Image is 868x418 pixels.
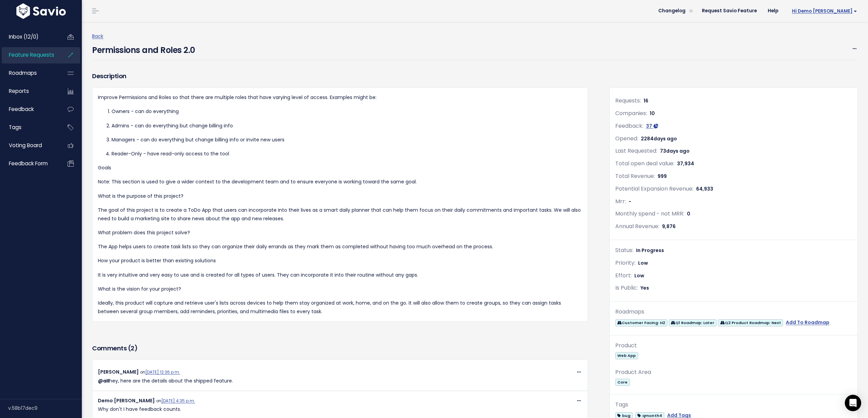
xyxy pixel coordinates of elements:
[615,271,632,279] span: Effort:
[615,400,852,410] div: Tags
[92,41,195,56] h4: Permissions and Roles 2.0
[98,228,582,237] p: What problem does this project solve?
[615,222,659,230] span: Annual Revenue:
[615,259,635,267] span: Priority:
[2,83,57,99] a: Reports
[646,123,652,129] span: 37
[718,319,783,326] span: Q2 Product Roadmap: Next
[98,192,582,200] p: What is the purpose of this project?
[666,148,690,154] span: days ago
[615,246,633,254] span: Status:
[92,344,588,353] h3: Comments ( )
[156,398,195,404] span: on
[615,122,643,130] span: Feedback:
[615,284,638,292] span: Is Public:
[98,299,582,316] p: Ideally, this product will capture and retrieve user's lists across devices to help them stay org...
[9,51,54,58] span: Feature Requests
[2,156,57,171] a: Feedback form
[615,318,667,327] a: Customer Facing: H2
[9,124,21,131] span: Tags
[669,319,717,326] span: Q1 Roadmap: Later
[9,87,29,95] span: Reports
[2,47,57,63] a: Feature Requests
[646,123,658,129] a: 37
[687,210,690,217] span: 0
[634,272,644,279] span: Low
[131,344,134,352] span: 2
[658,173,667,180] span: 999
[762,6,784,16] a: Help
[2,120,57,135] a: Tags
[615,197,626,205] span: Mrr:
[615,379,630,386] span: Core
[98,242,582,251] p: The App helps users to create task lists so they can organize their daily errands as they mark th...
[615,109,647,117] span: Companies:
[98,206,582,223] p: The goal of this project is to create a ToDo App that users can incorporate into their lives as a...
[9,142,42,149] span: Voting Board
[112,136,582,144] p: Managers - can do everything but change billing info or invite new users
[98,405,582,414] p: Why don't I have feedback counts.
[629,198,631,205] span: -
[98,397,155,404] span: Demo [PERSON_NAME]
[98,368,139,375] span: [PERSON_NAME]
[15,3,68,19] img: logo-white.9d6f32f41409.svg
[92,33,103,40] a: Back
[98,377,109,384] span: All
[660,148,690,154] span: 73
[92,71,588,81] h3: Description
[98,256,582,265] p: How your product is better than existing solutions
[112,122,582,130] p: Admins - can do everything but change billing info
[2,29,57,45] a: Inbox (12/0)
[615,159,674,167] span: Total open deal value:
[615,172,655,180] span: Total Revenue:
[636,247,664,254] span: In Progress
[615,185,693,193] span: Potential Expansion Revenue:
[644,97,648,104] span: 16
[112,107,582,116] p: Owners - can do everything
[615,210,684,218] span: Monthly spend - not MRR:
[98,178,582,186] p: Note: This section is used to give a wider context to the development team and to ensure everyone...
[653,135,677,142] span: days ago
[638,260,648,266] span: Low
[615,341,852,351] div: Product
[98,164,582,172] p: Goals
[662,223,676,230] span: 9,876
[2,65,57,81] a: Roadmaps
[140,370,180,375] span: on
[2,138,57,153] a: Voting Board
[615,147,657,155] span: Last Requested:
[615,307,852,317] div: Roadmaps
[161,398,195,404] a: [DATE] 4:35 p.m.
[9,69,37,76] span: Roadmaps
[786,318,829,327] a: Add To Roadmap
[9,160,48,167] span: Feedback form
[718,318,783,327] a: Q2 Product Roadmap: Next
[677,160,694,167] span: 37,934
[112,150,582,158] p: Reader-Only - have read-only access to the tool
[845,395,861,411] div: Open Intercom Messenger
[615,352,638,359] span: Web App
[784,6,863,16] a: Hi Demo [PERSON_NAME]
[641,135,677,142] span: 2284
[669,318,717,327] a: Q1 Roadmap: Later
[615,135,638,142] span: Opened:
[98,93,582,102] p: Improve Permissions and Roles so that there are multiple roles that have varying level of access....
[98,271,582,279] p: It is very intuitive and very easy to use and is created for all types of users. They can incorpo...
[98,377,582,385] p: hey, here are the details about the shipped feature.
[615,367,852,377] div: Product Area
[145,370,180,375] a: [DATE] 12:36 p.m.
[9,106,34,113] span: Feedback
[696,185,713,192] span: 64,933
[615,319,667,326] span: Customer Facing: H2
[658,9,686,13] span: Changelog
[792,9,857,14] span: Hi Demo [PERSON_NAME]
[8,399,82,417] div: v.58b17dec9
[641,284,649,291] span: Yes
[98,285,582,293] p: What is the vision for your project?
[615,97,641,104] span: Requests:
[2,101,57,117] a: Feedback
[650,110,655,117] span: 10
[696,6,762,16] a: Request Savio Feature
[9,33,39,40] span: Inbox (12/0)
